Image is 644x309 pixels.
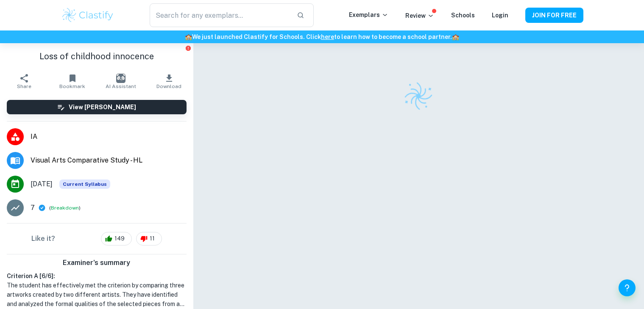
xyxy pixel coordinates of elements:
[150,3,290,27] input: Search for any exemplars...
[59,83,85,89] span: Bookmark
[97,69,145,93] button: AI Assistant
[31,234,55,244] h6: Like it?
[2,32,642,41] h6: We just launched Clastify for Schools. Click to learn how to become a school partner.
[619,279,636,296] button: Help and Feedback
[116,74,125,83] img: AI Assistant
[69,102,136,112] h6: View [PERSON_NAME]
[145,69,193,93] button: Download
[7,50,187,63] h1: Loss of childhood innocence
[101,232,132,246] div: 149
[17,83,31,89] span: Share
[405,11,434,20] p: Review
[59,179,110,189] div: This exemplar is based on the current syllabus. Feel free to refer to it for inspiration/ideas wh...
[451,12,475,19] a: Schools
[31,132,187,142] span: IA
[145,235,159,243] span: 11
[349,10,388,19] p: Exemplars
[31,179,53,189] span: [DATE]
[7,271,187,281] h6: Criterion A [ 6 / 6 ]:
[7,281,187,309] h1: The student has effectively met the criterion by comparing three artworks created by two differen...
[321,33,334,40] a: here
[31,203,35,213] p: 7
[106,83,136,89] span: AI Assistant
[185,33,192,40] span: 🏫
[49,204,81,212] span: ( )
[452,33,459,40] span: 🏫
[7,100,187,114] button: View [PERSON_NAME]
[51,204,79,212] button: Breakdown
[492,12,508,19] a: Login
[31,155,187,166] span: Visual Arts Comparative Study - HL
[48,69,97,93] button: Bookmark
[401,79,436,114] img: Clastify logo
[525,8,583,23] button: JOIN FOR FREE
[136,232,162,246] div: 11
[61,7,115,24] img: Clastify logo
[3,258,190,268] h6: Examiner's summary
[59,179,110,189] span: Current Syllabus
[156,83,181,89] span: Download
[110,235,129,243] span: 149
[185,45,192,51] button: Report issue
